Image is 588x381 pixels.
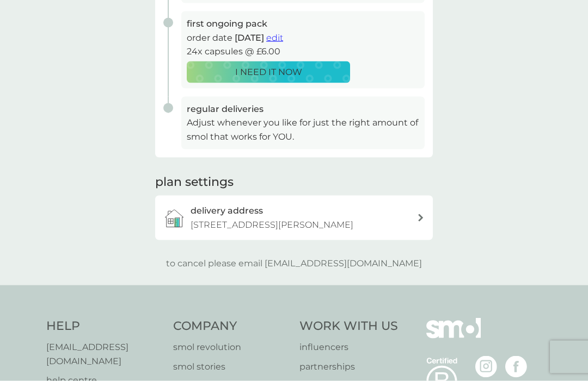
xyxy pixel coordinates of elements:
[266,31,283,45] button: edit
[191,204,263,218] h3: delivery address
[426,318,481,355] img: smol
[187,61,350,83] button: I NEED IT NOW
[46,318,162,335] h4: Help
[173,360,289,374] a: smol stories
[187,31,419,45] p: order date
[475,356,497,378] img: visit the smol Instagram page
[505,356,527,378] img: visit the smol Facebook page
[235,65,302,79] p: I NEED IT NOW
[46,340,162,368] a: [EMAIL_ADDRESS][DOMAIN_NAME]
[299,318,398,335] h4: Work With Us
[155,196,433,240] a: delivery address[STREET_ADDRESS][PERSON_NAME]
[173,340,289,354] a: smol revolution
[266,33,283,43] span: edit
[166,257,422,271] p: to cancel please email [EMAIL_ADDRESS][DOMAIN_NAME]
[173,318,289,335] h4: Company
[187,45,419,59] p: 24x capsules @ £6.00
[155,174,234,191] h2: plan settings
[235,33,264,43] span: [DATE]
[299,360,398,374] a: partnerships
[187,116,419,143] p: Adjust whenever you like for just the right amount of smol that works for YOU.
[187,102,419,116] h3: regular deliveries
[191,218,353,232] p: [STREET_ADDRESS][PERSON_NAME]
[299,340,398,354] a: influencers
[187,17,419,31] h3: first ongoing pack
